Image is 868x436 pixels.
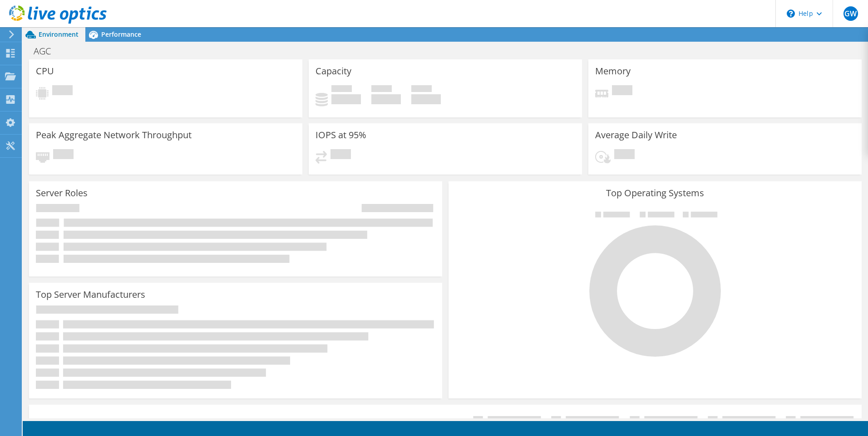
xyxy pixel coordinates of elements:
span: Performance [101,30,141,39]
h3: Memory [595,66,631,76]
span: Used [331,85,352,94]
h3: Peak Aggregate Network Throughput [36,130,192,140]
span: Free [371,85,392,94]
h3: IOPS at 95% [316,130,366,140]
span: GW [843,6,858,21]
span: Environment [39,30,79,39]
h4: 0 GiB [411,94,441,104]
h3: Capacity [316,66,351,76]
h4: 0 GiB [331,94,361,104]
span: Pending [614,149,635,161]
svg: \n [787,10,795,18]
span: Pending [612,85,632,97]
h1: AGC [30,46,65,56]
h3: Top Server Manufacturers [36,290,145,300]
span: Total [411,85,432,94]
h3: CPU [36,66,54,76]
span: Pending [52,85,73,97]
h3: Average Daily Write [595,130,677,140]
h4: 0 GiB [371,94,401,104]
span: Pending [330,149,351,161]
h3: Server Roles [36,188,88,198]
span: Pending [53,149,74,161]
h3: Top Operating Systems [455,188,855,198]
